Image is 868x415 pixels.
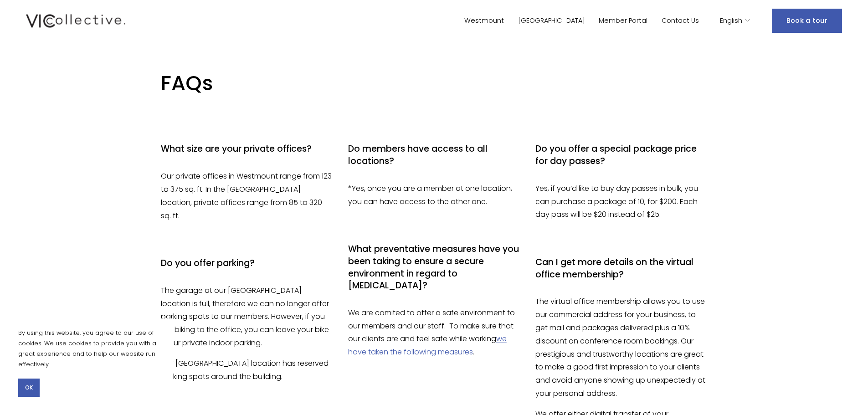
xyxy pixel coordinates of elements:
h4: Do members have access to all locations? [348,143,520,167]
a: [GEOGRAPHIC_DATA] [518,14,585,27]
p: *Yes, once you are a member at one location, you can have access to the other one. [348,182,520,209]
p: We are comited to offer a safe environment to our members and our staff. To make sure that our cl... [348,307,520,359]
p: Our private offices in Westmount range from 123 to 375 sq. ft. In the [GEOGRAPHIC_DATA] location,... [161,170,333,222]
a: Member Portal [599,14,647,27]
h4: Do you offer a special package price for day passes? [535,143,707,167]
h4: Can I get more details on the virtual office membership? [535,256,707,281]
img: Vic Collective [26,12,125,30]
div: language picker [720,14,751,27]
h4: What size are your private offices? [161,143,333,155]
p: Our [GEOGRAPHIC_DATA] location has reserved parking spots around the building. [161,357,333,384]
p: The garage at our [GEOGRAPHIC_DATA] location is full, therefore we can no longer offer parking sp... [161,284,333,350]
span: English [720,15,742,27]
button: OK [18,379,40,397]
span: OK [25,384,33,392]
a: Westmount [464,14,504,27]
p: The virtual office membership allows you to use our commercial address for your business, to get ... [535,295,707,400]
a: Book a tour [772,9,842,33]
p: By using this website, you agree to our use of cookies. We use cookies to provide you with a grea... [18,328,164,369]
h4: Do you offer parking? [161,257,333,270]
p: Yes, if you’d like to buy day passes in bulk, you can purchase a package of 10, for $200. Each da... [535,182,707,221]
h2: FAQs [161,70,708,97]
section: Cookie banner [9,318,173,406]
a: Contact Us [662,14,699,27]
h4: What preventative measures have you been taking to ensure a secure environment in regard to [MEDI... [348,243,520,292]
